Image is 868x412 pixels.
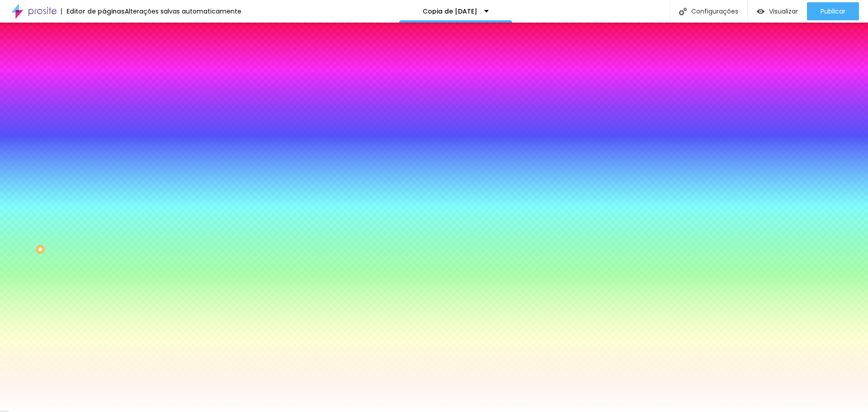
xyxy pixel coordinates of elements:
p: Copia de [DATE] [423,8,477,14]
div: Editor de páginas [61,8,125,14]
button: Publicar [807,2,859,20]
div: Alterações salvas automaticamente [125,8,241,14]
img: view-1.svg [757,8,764,15]
button: Visualizar [748,2,807,20]
span: Visualizar [769,8,798,15]
span: Publicar [821,8,845,15]
img: Icone [679,8,687,15]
